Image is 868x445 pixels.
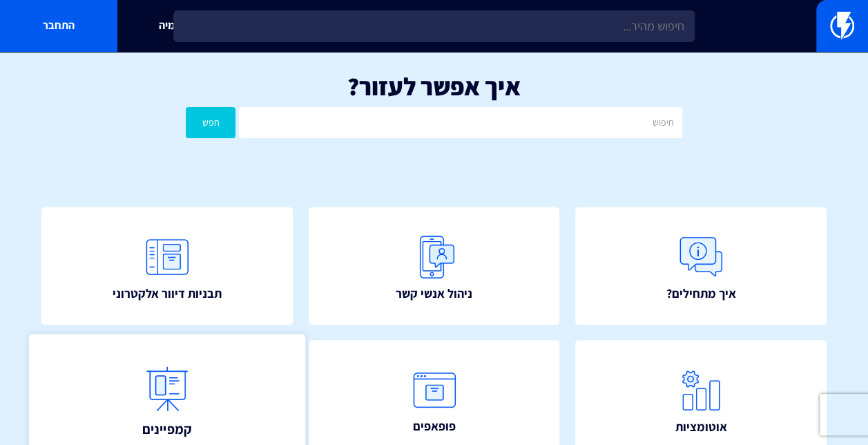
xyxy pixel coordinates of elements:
[575,207,827,325] a: איך מתחילים?
[309,207,560,325] a: ניהול אנשי קשר
[675,418,727,436] span: אוטומציות
[41,207,293,325] a: תבניות דיוור אלקטרוני
[21,73,847,100] h1: איך אפשר לעזור?
[186,107,235,138] button: חפש
[142,419,193,439] span: קמפיינים
[396,285,472,303] span: ניהול אנשי קשר
[173,10,694,42] input: חיפוש מהיר...
[413,417,456,435] span: פופאפים
[666,285,736,303] span: איך מתחילים?
[239,107,682,138] input: חיפוש
[113,285,222,303] span: תבניות דיוור אלקטרוני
